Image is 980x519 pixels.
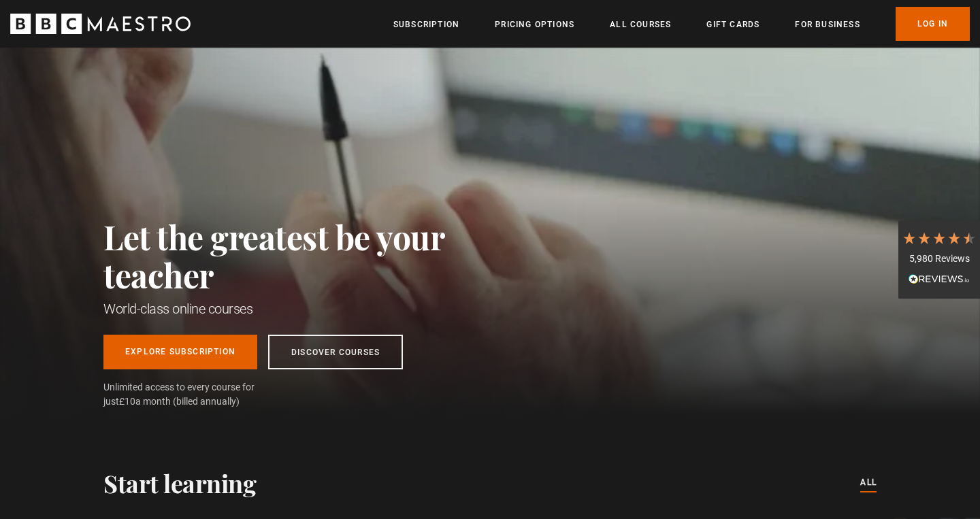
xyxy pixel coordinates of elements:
[103,380,287,409] span: Unlimited access to every course for just a month (billed annually)
[10,14,191,34] svg: BBC Maestro
[119,396,135,407] span: £10
[393,18,459,31] a: Subscription
[495,18,574,31] a: Pricing Options
[902,231,977,246] div: 4.7 Stars
[896,7,970,41] a: Log In
[268,335,403,369] a: Discover Courses
[706,18,759,31] a: Gift Cards
[902,272,977,288] div: Read All Reviews
[103,335,257,369] a: Explore Subscription
[902,252,977,266] div: 5,980 Reviews
[103,299,505,318] h1: World-class online courses
[103,218,505,294] h2: Let the greatest be your teacher
[795,18,860,31] a: For business
[909,274,970,284] img: REVIEWS.io
[393,7,970,41] nav: Primary
[898,220,980,299] div: 5,980 ReviewsRead All Reviews
[610,18,671,31] a: All Courses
